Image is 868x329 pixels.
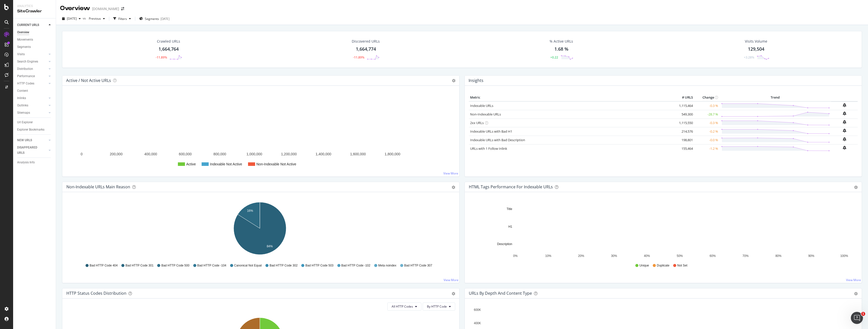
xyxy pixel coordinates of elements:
a: View More [444,278,458,282]
div: bell-plus [843,120,846,124]
text: 1,800,000 [385,152,400,156]
td: 214,576 [674,127,694,136]
text: 1,000,000 [247,152,262,156]
text: 100% [840,254,848,258]
a: Non-Indexable URLs [470,112,501,116]
div: HTTP Codes [17,81,34,86]
text: 1,200,000 [281,152,297,156]
a: CURRENT URLS [17,22,47,28]
text: 800,000 [213,152,226,156]
span: Previous [87,16,101,21]
div: HTTP Status Codes Distribution [66,291,126,296]
span: Unique [639,263,649,268]
text: 50% [677,254,683,258]
div: Visits Volume [745,39,767,44]
button: [DATE] [60,15,83,23]
text: 400K [474,321,481,325]
div: Performance [17,74,35,79]
text: 80% [775,254,781,258]
div: Distribution [17,66,33,72]
div: gear [854,186,858,189]
text: 1,400,000 [316,152,331,156]
div: 129,504 [748,46,764,52]
span: Bad HTTP Code -102 [341,263,370,268]
a: Segments [17,44,52,50]
td: 155,464 [674,144,694,153]
div: SiteCrawler [17,8,52,14]
span: Bad HTTP Code 301 [125,263,153,268]
a: Distribution [17,66,47,72]
text: 84% [267,245,273,248]
span: Meta noindex [378,263,396,268]
text: 40% [644,254,650,258]
div: 1,664,774 [356,46,376,52]
svg: A chart. [469,200,856,259]
a: Movements [17,37,52,42]
div: Outlinks [17,103,28,108]
div: Crawled URLs [157,39,180,44]
h4: Insights [469,77,483,84]
div: Overview [60,4,90,13]
a: Search Engines [17,59,47,64]
text: 600K [474,308,481,312]
text: 10% [545,254,551,258]
div: bell-plus [843,111,846,115]
div: Url Explorer [17,120,33,125]
th: Metric [469,94,674,101]
div: +3.28% [744,55,754,59]
div: Movements [17,37,33,42]
svg: A chart. [66,200,453,259]
svg: A chart. [66,94,455,172]
th: Change [694,94,719,101]
span: Bad HTTP Code 302 [269,263,297,268]
a: Explorer Bookmarks [17,127,52,132]
text: 400,000 [144,152,157,156]
div: bell-plus [843,103,846,107]
text: Description [497,242,512,246]
a: Url Explorer [17,120,52,125]
div: Visits [17,52,25,57]
a: NEW URLS [17,138,47,143]
td: -0.3 % [694,118,719,127]
text: Non-Indexable Not Active [256,162,296,166]
a: Outlinks [17,103,47,108]
a: Overview [17,30,52,35]
span: Bad HTTP Code -104 [197,263,226,268]
text: 30% [611,254,617,258]
td: -28.7 % [694,110,719,118]
div: Overview [17,30,29,35]
div: Non-Indexable URLs Main Reason [66,184,130,189]
td: 1,115,550 [674,118,694,127]
text: H1 [508,225,512,228]
span: vs [83,16,87,20]
a: Content [17,88,52,94]
iframe: Intercom live chat [851,312,863,324]
button: Segments[DATE] [137,15,172,23]
div: Content [17,88,28,94]
a: View More [846,278,861,282]
th: # URLS [674,94,694,101]
a: Performance [17,74,47,79]
text: Indexable Not Active [210,162,242,166]
div: [DOMAIN_NAME] [92,6,119,11]
span: By HTTP Code [427,304,447,309]
text: 200,000 [110,152,123,156]
div: DISAPPEARED URLS [17,145,43,156]
td: -0.2 % [694,127,719,136]
span: All HTTP Codes [392,304,413,309]
text: 60% [710,254,716,258]
a: Visits [17,52,47,57]
th: Trend [719,94,831,101]
div: +0.22 [550,55,558,59]
div: Filters [118,17,127,21]
span: Segments [145,17,159,21]
text: 600,000 [179,152,192,156]
text: 0 [81,152,83,156]
a: URLs with 1 Follow Inlink [470,146,507,151]
button: Previous [87,15,107,23]
td: -0.0 % [694,136,719,144]
button: Filters [111,15,133,23]
div: gear [854,292,858,295]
